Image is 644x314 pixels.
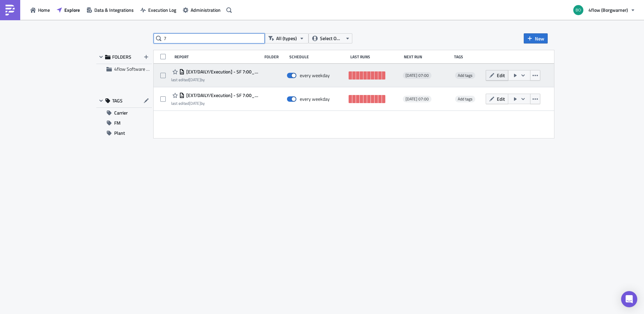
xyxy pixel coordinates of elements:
[486,94,508,104] button: Edit
[171,77,258,82] div: last edited by
[320,35,343,42] span: Select Owner
[96,128,152,138] button: Plant
[497,72,505,79] span: Edit
[27,5,53,15] button: Home
[497,95,505,102] span: Edit
[5,5,15,15] img: PushMetrics
[455,72,475,79] span: Add tags
[185,92,258,98] span: [EXT/DAILY/Execution] - SF 7:00_Not_collected_external sending to carrier
[189,76,201,83] time: 2025-09-12T11:57:09Z
[524,33,548,43] button: New
[38,6,50,13] span: Home
[96,108,152,118] button: Carrier
[180,5,224,15] button: Administration
[137,5,180,15] button: Execution Log
[569,3,639,18] button: 4flow (Borgwarner)
[350,54,401,59] div: Last Runs
[455,96,475,102] span: Add tags
[458,72,473,78] span: Add tags
[264,54,286,59] div: Folder
[486,70,508,81] button: Edit
[154,33,265,43] input: Search Reports
[191,6,221,13] span: Administration
[114,65,156,72] span: 4flow Software KAM
[94,6,134,13] span: Data & Integrations
[83,5,137,15] button: Data & Integrations
[458,96,473,102] span: Add tags
[185,69,258,75] span: [EXT/DAILY/Execution] - SF 7:00_Not_delivered_external sending to carrier
[174,54,261,59] div: Report
[112,98,123,104] span: TAGS
[114,118,121,128] span: FM
[588,6,628,13] span: 4flow (Borgwarner)
[300,96,330,102] div: every weekday
[112,54,131,60] span: FOLDERS
[114,128,125,138] span: Plant
[189,100,201,106] time: 2025-09-12T11:56:52Z
[309,33,352,43] button: Select Owner
[406,96,429,102] span: [DATE] 07:00
[404,54,451,59] div: Next Run
[265,33,309,43] button: All (types)
[454,54,483,59] div: Tags
[114,108,128,118] span: Carrier
[96,118,152,128] button: FM
[289,54,347,59] div: Schedule
[573,4,584,16] img: Avatar
[64,6,80,13] span: Explore
[406,73,429,78] span: [DATE] 07:00
[276,35,297,42] span: All (types)
[535,35,544,42] span: New
[148,6,176,13] span: Execution Log
[621,291,637,307] div: Open Intercom Messenger
[53,5,83,15] button: Explore
[300,72,330,78] div: every weekday
[171,101,258,106] div: last edited by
